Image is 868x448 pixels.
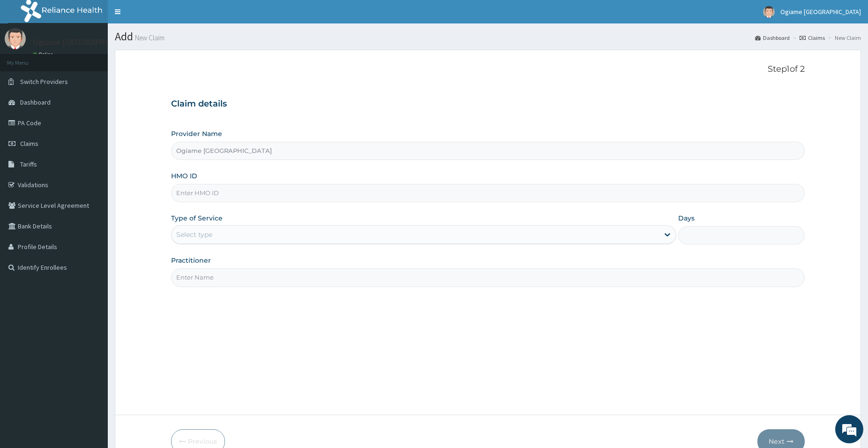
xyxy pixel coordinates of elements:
[763,6,775,18] img: User Image
[171,268,805,287] input: Enter Name
[826,34,861,42] li: New Claim
[171,256,211,265] label: Practitioner
[755,34,790,42] a: Dashboard
[171,129,222,138] label: Provider Name
[20,160,37,168] span: Tariffs
[780,8,861,16] span: Ogiame [GEOGRAPHIC_DATA]
[800,34,825,42] a: Claims
[171,213,223,223] label: Type of Service
[33,51,55,58] a: Online
[20,139,38,148] span: Claims
[176,230,212,239] div: Select type
[171,171,197,181] label: HMO ID
[20,98,51,106] span: Dashboard
[5,28,26,49] img: User Image
[33,38,140,46] p: Ogiame [GEOGRAPHIC_DATA]
[171,184,805,202] input: Enter HMO ID
[171,99,805,109] h3: Claim details
[171,64,805,75] p: Step 1 of 2
[678,213,695,223] label: Days
[115,30,861,43] h1: Add
[133,34,165,41] small: New Claim
[20,77,68,86] span: Switch Providers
